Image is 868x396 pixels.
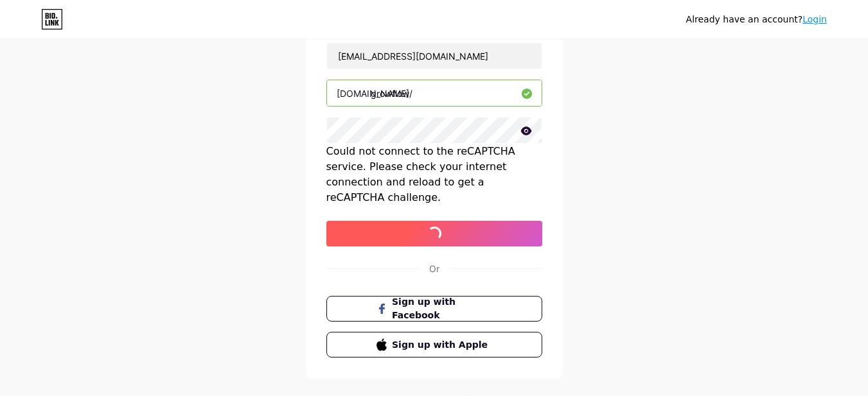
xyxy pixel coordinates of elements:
input: username [327,80,542,106]
div: Already have an account? [686,13,827,26]
input: Email [327,43,542,69]
div: [DOMAIN_NAME]/ [337,87,412,100]
button: Sign up with Apple [326,332,542,357]
div: Could not connect to the reCAPTCHA service. Please check your internet connection and reload to g... [326,144,542,205]
button: Sign up with Facebook [326,296,542,322]
a: Login [802,14,827,24]
div: Or [429,262,439,275]
span: Sign up with Apple [392,338,492,352]
span: Sign up with Facebook [392,295,492,322]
